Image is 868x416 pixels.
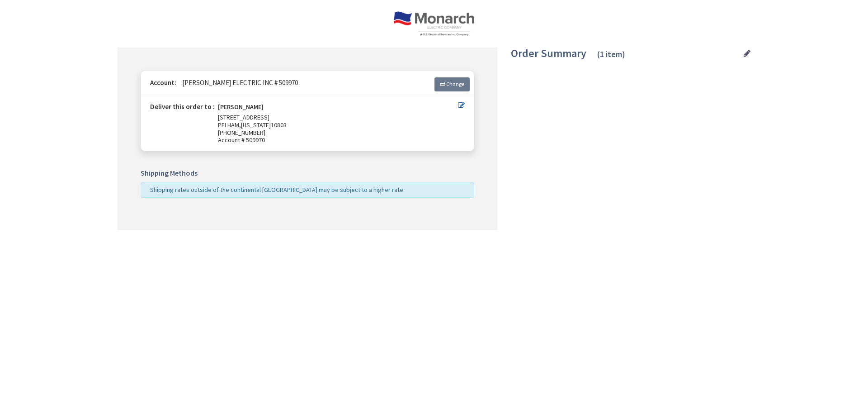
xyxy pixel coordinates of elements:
strong: Deliver this order to : [150,102,215,111]
strong: Account: [150,78,176,87]
span: Shipping rates outside of the continental [GEOGRAPHIC_DATA] may be subject to a higher rate. [150,186,405,194]
span: 10803 [271,121,287,129]
strong: [PERSON_NAME] [218,103,264,114]
span: PELHAM, [218,121,241,129]
span: (1 item) [597,49,625,59]
span: [PHONE_NUMBER] [218,129,265,137]
span: [US_STATE] [241,121,271,129]
span: Change [446,81,464,87]
img: Monarch Electric Company [394,11,474,36]
span: Order Summary [511,46,586,60]
span: [PERSON_NAME] ELECTRIC INC # 509970 [178,78,298,87]
span: [STREET_ADDRESS] [218,113,269,121]
a: Change [434,77,470,91]
span: Account # 509970 [218,136,458,144]
h5: Shipping Methods [141,169,474,177]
